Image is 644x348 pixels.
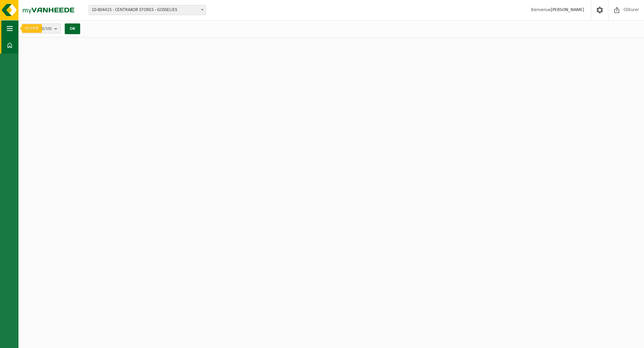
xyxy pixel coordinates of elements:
span: 10-804415 - CENTRAKOR STORES - GOSSELIES [89,5,206,15]
button: Site(s)(10/10) [22,23,61,33]
span: Site(s) [25,24,52,34]
count: (10/10) [38,26,52,31]
span: 10-804415 - CENTRAKOR STORES - GOSSELIES [89,5,206,15]
strong: [PERSON_NAME] [551,7,584,12]
button: OK [65,23,80,34]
